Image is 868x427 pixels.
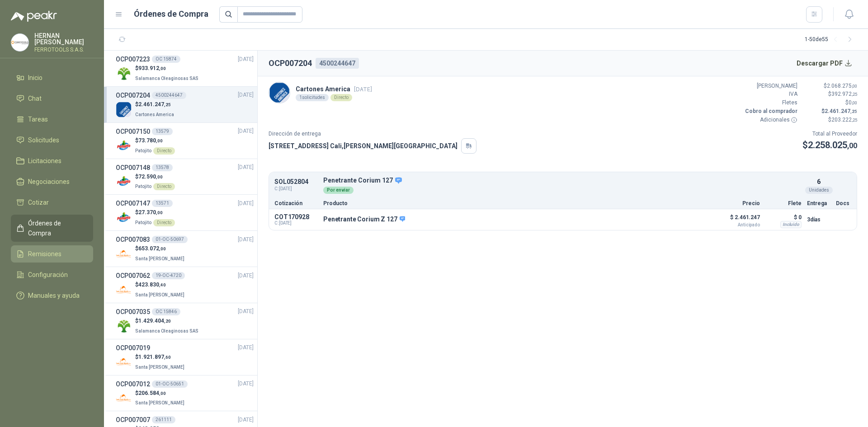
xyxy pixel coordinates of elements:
h3: OCP007035 [116,307,150,317]
a: Licitaciones [11,152,93,169]
p: COT170928 [274,213,318,221]
div: 13579 [152,128,173,135]
h3: OCP007012 [116,379,150,389]
p: $ [135,208,175,217]
span: ,00 [159,66,166,71]
span: Cotizar [28,197,49,207]
div: 13571 [152,200,173,207]
div: Directo [153,183,175,190]
p: $ [803,90,857,99]
span: 1.429.404 [138,318,171,324]
img: Company Logo [269,82,290,103]
span: ,40 [159,282,166,287]
h3: OCP007083 [116,235,150,244]
p: 6 [817,177,821,187]
a: Manuales y ayuda [11,287,93,304]
p: $ [135,100,176,109]
span: 73.780 [138,137,163,144]
h3: OCP007019 [116,343,150,353]
div: 01-OC-50697 [152,236,188,243]
span: 0 [849,99,857,106]
div: Directo [330,94,352,101]
p: [STREET_ADDRESS] Cali , [PERSON_NAME][GEOGRAPHIC_DATA] [269,141,458,151]
div: Directo [153,219,175,226]
p: $ [135,173,175,181]
h3: OCP007223 [116,54,150,64]
h3: OCP007147 [116,198,150,208]
img: Company Logo [116,318,132,334]
p: Entrega [807,201,830,206]
a: OCP00708301-OC-50697[DATE] Company Logo$653.072,00Santa [PERSON_NAME] [116,235,254,263]
p: Cobro al comprador [743,107,797,116]
span: Patojito [135,184,151,189]
div: 1 - 50 de 55 [805,33,857,47]
span: 2.258.025 [808,140,857,150]
p: SOL052804 [274,178,318,185]
span: Anticipado [715,223,760,227]
img: Company Logo [116,354,132,370]
p: Fletes [743,99,797,107]
span: 72.590 [138,174,163,180]
div: OC 15846 [152,308,180,315]
span: 392.972 [831,91,857,97]
span: Santa [PERSON_NAME] [135,365,184,370]
span: C: [DATE] [274,221,318,226]
a: Cotizar [11,194,93,211]
p: $ [135,353,186,361]
p: Total al Proveedor [802,130,857,138]
h2: OCP007204 [269,57,312,70]
span: Cartones America [135,112,174,117]
a: Tareas [11,111,93,128]
p: Precio [715,201,760,206]
h3: OCP007204 [116,90,150,100]
div: 4500244647 [316,58,359,69]
p: $ [803,107,857,116]
div: Unidades [805,187,833,194]
a: Órdenes de Compra [11,215,93,242]
span: Negociaciones [28,177,70,187]
p: FERROTOOLS S.A.S. [34,47,93,52]
h1: Órdenes de Compra [134,8,208,20]
span: Patojito [135,220,151,225]
p: $ [803,82,857,90]
span: Solicitudes [28,135,59,145]
span: ,25 [852,92,857,97]
p: Cartones America [296,84,372,94]
img: Company Logo [116,66,132,81]
a: OCP007035OC 15846[DATE] Company Logo$1.429.404,20Salamanca Oleaginosas SAS [116,307,254,335]
p: Docs [836,201,851,206]
a: OCP00706219-OC-4720[DATE] Company Logo$423.830,40Santa [PERSON_NAME] [116,271,254,299]
span: Salamanca Oleaginosas SAS [135,76,198,81]
div: 19-OC-4720 [152,272,185,279]
p: 3 días [807,214,830,225]
span: [DATE] [238,416,254,424]
span: ,00 [847,141,857,150]
a: OCP00715013579[DATE] Company Logo$73.780,00PatojitoDirecto [116,127,254,155]
p: Producto [323,201,709,206]
span: [DATE] [238,55,254,64]
span: ,00 [156,174,163,179]
img: Company Logo [116,138,132,154]
button: Descargar PDF [792,54,858,72]
p: $ [803,116,857,124]
p: Adicionales [743,116,797,124]
span: ,60 [164,355,171,360]
span: 2.068.275 [827,83,857,89]
span: Órdenes de Compra [28,218,85,238]
span: 423.830 [138,282,166,288]
a: Solicitudes [11,131,93,149]
span: ,25 [164,102,171,107]
a: Negociaciones [11,173,93,190]
div: OC 15874 [152,56,180,63]
span: [DATE] [238,307,254,316]
p: $ [135,64,200,73]
span: ,00 [852,100,857,105]
span: 206.584 [138,390,166,396]
span: 2.461.247 [825,108,857,114]
h3: OCP007007 [116,415,150,425]
span: Configuración [28,270,68,280]
span: 203.222 [831,117,857,123]
span: [DATE] [238,235,254,244]
p: $ [803,99,857,107]
p: HERNAN [PERSON_NAME] [34,33,93,45]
